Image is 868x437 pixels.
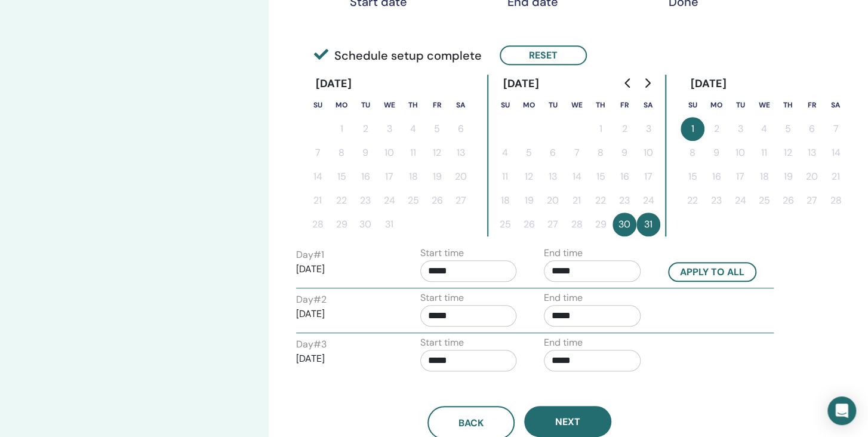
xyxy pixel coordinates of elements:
[330,189,353,213] button: 22
[500,45,587,65] button: Reset
[638,71,657,95] button: Go to next month
[296,352,393,366] p: [DATE]
[377,213,401,236] button: 31
[306,189,330,213] button: 21
[401,93,425,117] th: Thursday
[681,75,736,93] div: [DATE]
[330,117,353,141] button: 1
[636,165,660,189] button: 17
[824,93,848,117] th: Saturday
[296,337,327,352] label: Day # 3
[618,71,638,95] button: Go to previous month
[612,117,636,141] button: 2
[541,189,565,213] button: 20
[636,141,660,165] button: 10
[636,117,660,141] button: 3
[306,75,361,93] div: [DATE]
[728,93,752,117] th: Tuesday
[636,189,660,213] button: 24
[800,93,824,117] th: Friday
[296,262,393,276] p: [DATE]
[824,141,848,165] button: 14
[306,93,330,117] th: Sunday
[377,189,401,213] button: 24
[752,117,776,141] button: 4
[353,189,377,213] button: 23
[824,165,848,189] button: 21
[752,141,776,165] button: 11
[589,165,612,189] button: 15
[353,117,377,141] button: 2
[827,396,856,425] div: Open Intercom Messenger
[776,141,800,165] button: 12
[541,165,565,189] button: 13
[353,141,377,165] button: 9
[401,141,425,165] button: 11
[449,189,473,213] button: 27
[517,93,541,117] th: Monday
[330,141,353,165] button: 8
[493,141,517,165] button: 4
[612,165,636,189] button: 16
[377,165,401,189] button: 17
[681,141,704,165] button: 8
[493,93,517,117] th: Sunday
[704,93,728,117] th: Monday
[493,213,517,236] button: 25
[589,213,612,236] button: 29
[728,117,752,141] button: 3
[296,307,393,321] p: [DATE]
[681,165,704,189] button: 15
[401,165,425,189] button: 18
[517,141,541,165] button: 5
[800,165,824,189] button: 20
[589,93,612,117] th: Thursday
[449,141,473,165] button: 13
[449,117,473,141] button: 6
[728,141,752,165] button: 10
[752,189,776,213] button: 25
[776,117,800,141] button: 5
[330,213,353,236] button: 29
[493,189,517,213] button: 18
[704,117,728,141] button: 2
[425,165,449,189] button: 19
[425,189,449,213] button: 26
[306,213,330,236] button: 28
[589,189,612,213] button: 22
[517,165,541,189] button: 12
[565,93,589,117] th: Wednesday
[668,262,756,282] button: Apply to all
[449,165,473,189] button: 20
[425,117,449,141] button: 5
[306,141,330,165] button: 7
[776,165,800,189] button: 19
[458,417,484,429] span: Back
[704,165,728,189] button: 16
[541,141,565,165] button: 6
[420,336,464,350] label: Start time
[728,165,752,189] button: 17
[752,93,776,117] th: Wednesday
[800,141,824,165] button: 13
[589,117,612,141] button: 1
[544,291,583,305] label: End time
[296,293,327,307] label: Day # 2
[517,189,541,213] button: 19
[681,189,704,213] button: 22
[776,189,800,213] button: 26
[401,189,425,213] button: 25
[565,165,589,189] button: 14
[401,117,425,141] button: 4
[541,93,565,117] th: Tuesday
[353,213,377,236] button: 30
[565,141,589,165] button: 7
[636,213,660,236] button: 31
[330,165,353,189] button: 15
[636,93,660,117] th: Saturday
[493,75,549,93] div: [DATE]
[420,291,464,305] label: Start time
[493,165,517,189] button: 11
[704,141,728,165] button: 9
[565,213,589,236] button: 28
